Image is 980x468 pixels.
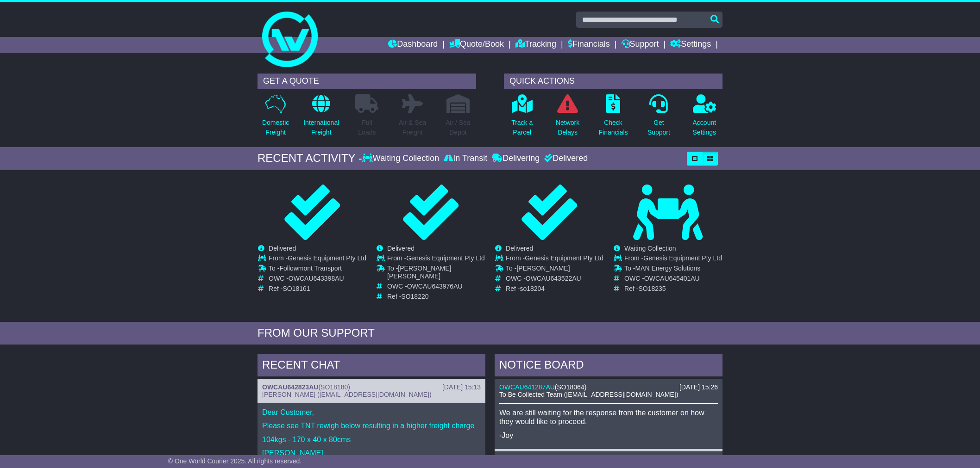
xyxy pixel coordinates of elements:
span: MAN Energy Solutions [635,265,700,272]
a: Tracking [515,37,556,53]
span: [PERSON_NAME] ([EMAIL_ADDRESS][DOMAIN_NAME]) [262,391,432,398]
span: Genesis Equipment Pty Ltd [288,254,366,262]
div: RECENT ACTIVITY - [258,152,362,165]
div: Delivered [542,154,588,164]
a: Quote/Book [449,37,504,53]
a: Dashboard [388,37,438,53]
p: Check Financials [599,118,628,137]
div: FROM OUR SUPPORT [258,326,722,340]
div: In Transit [441,154,490,164]
td: To - [387,265,485,283]
td: To - [269,265,366,275]
a: Support [622,37,659,53]
p: Get Support [647,118,670,137]
a: OWCAU641287AU [499,383,555,391]
span: © One World Courier 2025. All rights reserved. [168,457,302,465]
span: SO18064 [557,383,584,391]
td: To - [624,265,722,275]
span: Genesis Equipment Pty Ltd [406,254,485,262]
p: Track a Parcel [511,118,533,137]
a: Settings [670,37,711,53]
td: OWC - [269,275,366,285]
span: Delivered [506,245,533,252]
div: NOTICE BOARD [495,354,722,379]
a: AccountSettings [692,94,717,142]
span: OWCAU643398AU [289,275,344,282]
td: From - [624,254,722,265]
a: OWCAU642823AU [262,383,318,391]
p: [PERSON_NAME] [262,449,481,457]
span: OWCAU643522AU [526,275,581,282]
a: CheckFinancials [598,94,628,142]
span: Delivered [387,245,415,252]
td: From - [269,254,366,265]
span: SO18235 [638,285,666,292]
td: Ref - [387,293,485,301]
p: Please see TNT rewigh below resulting in a higher freight charge [262,421,481,430]
div: Waiting Collection [362,154,441,164]
p: Air & Sea Freight [399,118,426,137]
p: 104kgs - 170 x 40 x 80cms [262,435,481,444]
span: so18204 [520,285,545,292]
span: SO18180 [320,383,348,391]
div: [DATE] 15:13 [442,383,481,391]
a: NetworkDelays [555,94,580,142]
span: OWCAU643976AU [407,283,463,290]
td: Ref - [506,285,603,293]
p: Account Settings [693,118,716,137]
p: -Joy [499,431,718,440]
a: DomesticFreight [262,94,289,142]
span: Genesis Equipment Pty Ltd [525,254,603,262]
p: We are still waiting for the response from the customer on how they would like to proceed. [499,408,718,426]
span: SO18161 [283,285,310,292]
span: To Be Collected Team ([EMAIL_ADDRESS][DOMAIN_NAME]) [499,391,678,398]
span: Delivered [269,245,296,252]
a: Financials [568,37,610,53]
td: From - [387,254,485,265]
td: Ref - [624,285,722,293]
td: Ref - [269,285,366,293]
a: InternationalFreight [303,94,339,142]
td: OWC - [387,283,485,293]
a: GetSupport [647,94,671,142]
span: Followmont Transport [279,265,342,272]
div: Delivering [490,154,542,164]
span: Genesis Equipment Pty Ltd [643,254,722,262]
td: OWC - [506,275,603,285]
div: ( ) [499,383,718,391]
div: ( ) [262,383,481,391]
span: [PERSON_NAME] [PERSON_NAME] [387,265,451,280]
span: [PERSON_NAME] [516,265,570,272]
span: SO18220 [401,293,428,300]
div: [DATE] 15:26 [679,383,718,391]
td: To - [506,265,603,275]
p: Dear Customer, [262,408,481,417]
p: Network Delays [556,118,579,137]
p: Full Loads [355,118,378,137]
div: GET A QUOTE [258,74,476,89]
span: OWCAU645401AU [644,275,700,282]
td: From - [506,254,603,265]
div: RECENT CHAT [258,354,485,379]
p: Domestic Freight [262,118,289,137]
td: OWC - [624,275,722,285]
p: International Freight [303,118,339,137]
a: Track aParcel [511,94,533,142]
p: Air / Sea Depot [446,118,471,137]
span: Waiting Collection [624,245,676,252]
div: QUICK ACTIONS [504,74,722,89]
